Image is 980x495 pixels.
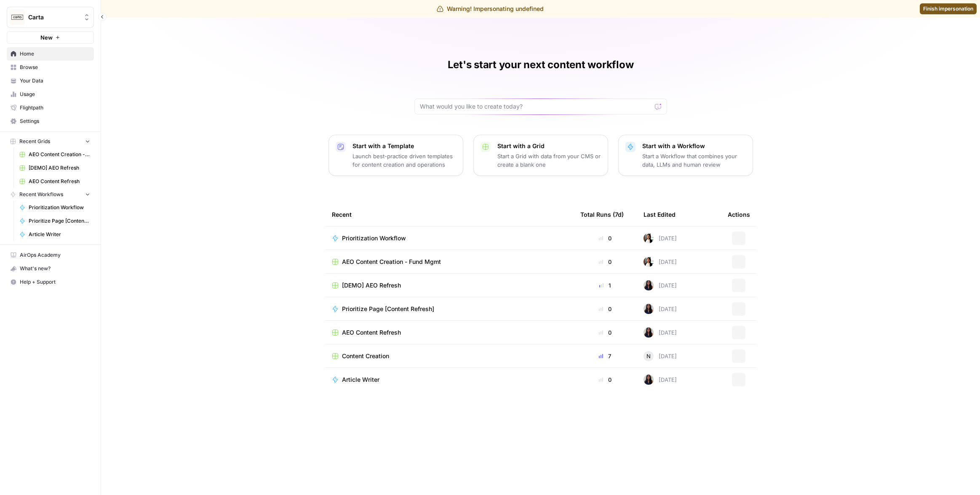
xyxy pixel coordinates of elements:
span: [DEMO] AEO Refresh [342,281,401,290]
div: [DATE] [644,375,677,385]
input: What would you like to create today? [420,102,652,111]
button: New [7,31,94,44]
span: New [40,33,53,42]
button: What's new? [7,262,94,275]
p: Start with a Template [352,142,456,150]
button: Workspace: Carta [7,7,94,28]
div: [DATE] [644,257,677,267]
h1: Let's start your next content workflow [448,58,634,72]
span: Usage [20,90,90,98]
span: Recent Grids [19,138,50,145]
a: Prioritize Page [Content Refresh] [332,305,567,313]
a: Prioritization Workflow [332,234,567,242]
span: AEO Content Creation - Fund Mgmt [342,258,441,266]
div: [DATE] [644,280,677,290]
span: AEO Content Creation - Fund Mgmt [29,151,90,158]
button: Help + Support [7,275,94,289]
div: Recent [332,203,567,226]
div: 0 [580,375,630,384]
span: Prioritization Workflow [29,204,90,211]
div: [DATE] [644,351,677,361]
a: Settings [7,114,94,128]
a: AEO Content Creation - Fund Mgmt [16,148,94,161]
span: Help + Support [20,278,90,286]
span: AirOps Academy [20,251,90,259]
img: rox323kbkgutb4wcij4krxobkpon [644,280,654,290]
p: Start with a Workflow [642,142,746,150]
span: Settings [20,117,90,125]
span: Article Writer [342,375,379,384]
a: [DEMO] AEO Refresh [16,161,94,175]
a: Home [7,47,94,61]
div: 7 [580,352,630,360]
img: Carta Logo [10,10,25,25]
a: Browse [7,61,94,74]
div: 0 [580,258,630,266]
button: Start with a GridStart a Grid with data from your CMS or create a blank one [473,135,608,176]
span: Prioritization Workflow [342,234,406,242]
a: Article Writer [332,375,567,384]
p: Start with a Grid [497,142,601,150]
div: 0 [580,305,630,313]
button: Start with a WorkflowStart a Workflow that combines your data, LLMs and human review [618,135,753,176]
a: Usage [7,88,94,101]
div: Warning! Impersonating undefined [437,5,544,13]
span: Content Creation [342,352,389,360]
div: [DATE] [644,304,677,314]
span: Finish impersonation [923,5,973,13]
a: [DEMO] AEO Refresh [332,281,567,290]
a: Content Creation [332,352,567,360]
div: 0 [580,234,630,242]
img: rox323kbkgutb4wcij4krxobkpon [644,327,654,338]
a: Prioritization Workflow [16,201,94,214]
img: rox323kbkgutb4wcij4krxobkpon [644,375,654,385]
a: AEO Content Refresh [332,328,567,337]
span: Carta [28,13,79,21]
span: AEO Content Refresh [342,328,401,337]
a: AirOps Academy [7,248,94,262]
div: [DATE] [644,233,677,243]
button: Recent Workflows [7,188,94,201]
span: Browse [20,64,90,71]
div: [DATE] [644,327,677,338]
img: xqjo96fmx1yk2e67jao8cdkou4un [644,233,654,243]
a: Your Data [7,74,94,88]
p: Start a Grid with data from your CMS or create a blank one [497,152,601,169]
div: Last Edited [644,203,676,226]
span: Your Data [20,77,90,85]
span: Prioritize Page [Content Refresh] [342,305,434,313]
span: Prioritize Page [Content Refresh] [29,217,90,225]
span: Home [20,50,90,58]
span: Recent Workflows [19,191,63,198]
p: Start a Workflow that combines your data, LLMs and human review [642,152,746,169]
a: AEO Content Creation - Fund Mgmt [332,258,567,266]
img: xqjo96fmx1yk2e67jao8cdkou4un [644,257,654,267]
a: Article Writer [16,228,94,241]
a: Finish impersonation [920,3,977,14]
div: 0 [580,328,630,337]
div: 1 [580,281,630,290]
div: What's new? [7,262,93,275]
p: Launch best-practice driven templates for content creation and operations [352,152,456,169]
button: Recent Grids [7,135,94,148]
a: Prioritize Page [Content Refresh] [16,214,94,228]
span: N [646,352,651,360]
span: Article Writer [29,231,90,238]
a: AEO Content Refresh [16,175,94,188]
span: Flightpath [20,104,90,112]
button: Start with a TemplateLaunch best-practice driven templates for content creation and operations [328,135,463,176]
a: Flightpath [7,101,94,114]
img: rox323kbkgutb4wcij4krxobkpon [644,304,654,314]
div: Total Runs (7d) [580,203,624,226]
span: [DEMO] AEO Refresh [29,164,90,172]
span: AEO Content Refresh [29,178,90,185]
div: Actions [728,203,750,226]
